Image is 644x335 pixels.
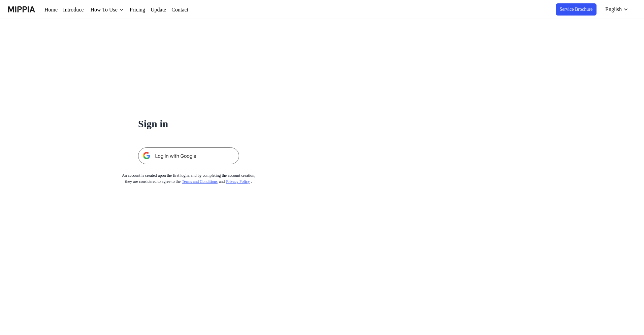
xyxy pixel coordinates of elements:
a: Terms and Conditions [183,179,224,184]
button: English [599,3,633,16]
h1: Sign in [138,116,239,131]
div: How To Use [94,6,127,14]
a: Pricing [137,6,154,14]
div: An account is created upon the first login, and by completing the account creation, they are cons... [111,172,267,185]
a: Contact [183,6,203,14]
div: English [603,5,623,13]
a: Privacy Policy [234,179,260,184]
a: Introduce [64,6,89,14]
img: down [127,7,132,12]
button: How To Use [94,6,132,14]
img: 구글 로그인 버튼 [138,147,239,164]
a: Home [44,6,59,14]
a: Update [160,6,178,14]
button: Service Brochure [551,3,596,16]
